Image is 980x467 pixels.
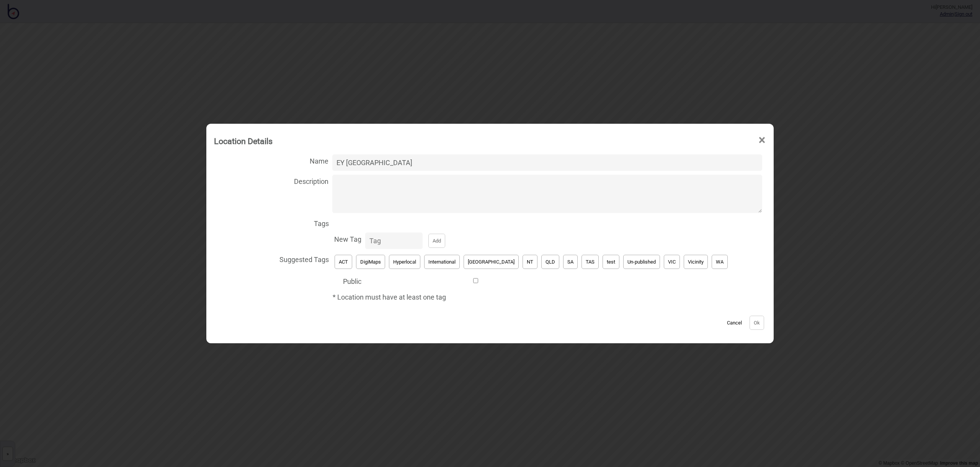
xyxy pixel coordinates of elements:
span: × [758,128,766,153]
button: Vicinity [684,255,708,269]
button: SA [563,255,578,269]
button: Hyperlocal [389,255,420,269]
textarea: Description [332,175,762,213]
button: test [603,255,619,269]
input: Public [365,278,586,283]
span: New Tag [214,231,361,246]
button: VIC [664,255,680,269]
button: [GEOGRAPHIC_DATA] [464,255,519,269]
span: Suggested Tags [214,251,329,267]
button: International [424,255,460,269]
span: Name [214,152,328,168]
button: QLD [541,255,559,269]
button: WA [712,255,728,269]
button: New Tag [428,234,445,248]
div: Location Details [214,133,273,149]
span: Tags [214,215,329,231]
span: Description [214,173,328,188]
button: Ok [750,316,764,330]
span: Public [214,273,361,288]
input: Name [332,154,762,171]
span: * Location must have at least one tag [333,290,762,304]
button: Un-published [623,255,660,269]
input: New TagAdd [365,233,423,249]
button: TAS [581,255,599,269]
button: ACT [335,255,352,269]
button: Cancel [723,316,746,330]
button: DigiMaps [356,255,385,269]
button: NT [523,255,537,269]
